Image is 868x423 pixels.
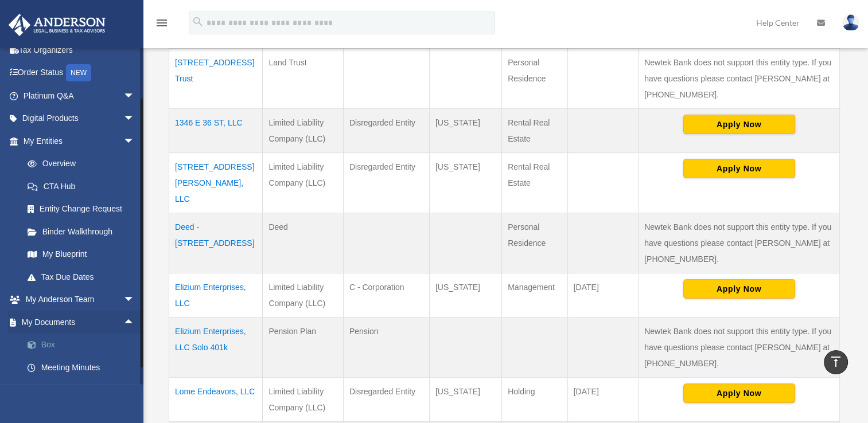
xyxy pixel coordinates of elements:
td: [STREET_ADDRESS] Trust [169,48,263,108]
td: [US_STATE] [429,152,501,213]
a: Entity Change Request [16,198,146,221]
td: [STREET_ADDRESS][PERSON_NAME], LLC [169,152,263,213]
td: Limited Liability Company (LLC) [263,377,343,422]
td: Disregarded Entity [343,377,429,422]
a: Box [16,334,152,357]
td: [US_STATE] [429,108,501,152]
td: Land Trust [263,48,343,108]
span: arrow_drop_up [123,311,146,334]
td: C - Corporation [343,273,429,317]
button: Apply Now [683,383,795,403]
td: Pension [343,317,429,377]
i: search [192,15,204,28]
td: Deed [263,213,343,273]
a: Tax Organizers [8,38,152,61]
td: Personal Residence [502,213,568,273]
a: Order StatusNEW [8,61,152,85]
td: Personal Residence [502,48,568,108]
span: arrow_drop_down [123,130,146,153]
a: menu [155,20,169,30]
td: Elizium Enterprises, LLC Solo 401k [169,317,263,377]
a: vertical_align_top [824,350,848,374]
td: Holding [502,377,568,422]
a: Binder Walkthrough [16,220,146,243]
td: [US_STATE] [429,273,501,317]
a: Tax Due Dates [16,265,146,288]
img: User Pic [842,14,859,31]
a: CTA Hub [16,175,146,198]
a: My Documentsarrow_drop_up [8,311,152,334]
td: Newtek Bank does not support this entity type. If you have questions please contact [PERSON_NAME]... [639,213,840,273]
a: Meeting Minutes [16,356,152,379]
td: Limited Liability Company (LLC) [263,108,343,152]
button: Apply Now [683,115,795,134]
a: Overview [16,152,141,175]
td: [DATE] [567,273,638,317]
td: [DATE] [567,377,638,422]
span: arrow_drop_down [123,288,146,312]
i: menu [155,16,169,30]
i: vertical_align_top [829,355,843,369]
td: Limited Liability Company (LLC) [263,273,343,317]
td: 1346 E 36 ST, LLC [169,108,263,152]
td: Rental Real Estate [502,152,568,213]
td: [US_STATE] [429,377,501,422]
td: Newtek Bank does not support this entity type. If you have questions please contact [PERSON_NAME]... [639,317,840,377]
td: Management [502,273,568,317]
button: Apply Now [683,279,795,299]
a: Digital Productsarrow_drop_down [8,107,152,130]
span: arrow_drop_down [123,84,146,108]
a: My Entitiesarrow_drop_down [8,130,146,152]
a: Platinum Q&Aarrow_drop_down [8,84,152,107]
td: Rental Real Estate [502,108,568,152]
td: Lome Endeavors, LLC [169,377,263,422]
td: Pension Plan [263,317,343,377]
button: Apply Now [683,159,795,178]
div: NEW [66,64,91,81]
td: Elizium Enterprises, LLC [169,273,263,317]
td: Disregarded Entity [343,108,429,152]
td: Deed - [STREET_ADDRESS] [169,213,263,273]
td: Disregarded Entity [343,152,429,213]
a: My Anderson Teamarrow_drop_down [8,288,152,311]
img: Anderson Advisors Platinum Portal [5,14,109,36]
a: Forms Library [16,379,152,402]
span: arrow_drop_down [123,107,146,131]
td: Newtek Bank does not support this entity type. If you have questions please contact [PERSON_NAME]... [639,48,840,108]
td: Limited Liability Company (LLC) [263,152,343,213]
a: My Blueprint [16,243,146,266]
